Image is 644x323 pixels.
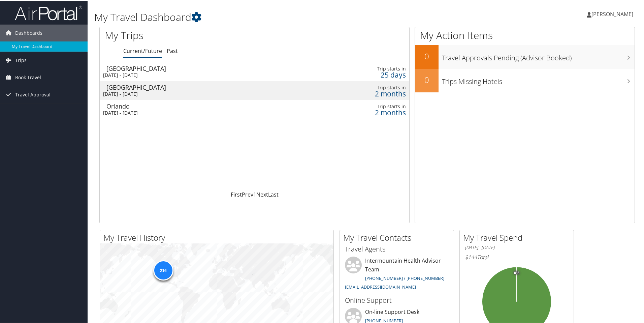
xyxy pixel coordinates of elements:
a: Last [268,190,279,198]
h2: My Travel History [103,231,333,243]
div: 2 months [332,109,406,115]
div: [DATE] - [DATE] [103,71,293,78]
span: Dashboards [15,24,42,41]
div: Trip starts in [332,65,406,71]
a: Current/Future [123,47,162,54]
a: [PHONE_NUMBER] / [PHONE_NUMBER] [365,274,444,281]
div: Trip starts in [332,103,406,109]
h1: My Trips [105,28,275,42]
div: 2 months [332,90,406,96]
a: 1 [253,190,256,198]
div: [DATE] - [DATE] [103,90,293,96]
a: Next [256,190,268,198]
a: 0Travel Approvals Pending (Advisor Booked) [415,45,635,68]
span: [PERSON_NAME] [591,10,633,17]
h1: My Action Items [415,28,635,42]
div: 216 [153,260,173,280]
div: [GEOGRAPHIC_DATA] [106,84,296,90]
h3: Travel Agents [345,244,449,253]
a: Prev [242,190,253,198]
div: 25 days [332,71,406,77]
a: [PHONE_NUMBER] [365,317,403,323]
h6: Total [465,253,569,260]
h6: [DATE] - [DATE] [465,244,569,250]
h3: Travel Approvals Pending (Advisor Booked) [442,49,635,62]
div: [GEOGRAPHIC_DATA] [106,65,296,71]
tspan: 0% [514,270,519,274]
span: Trips [15,51,27,68]
h2: My Travel Spend [463,231,574,243]
a: First [231,190,242,198]
h2: 0 [415,74,439,85]
span: $144 [465,253,477,260]
div: Orlando [106,102,296,109]
a: [EMAIL_ADDRESS][DOMAIN_NAME] [345,283,416,289]
div: Trip starts in [332,84,406,90]
span: Book Travel [15,68,41,85]
span: Travel Approval [15,86,51,102]
h2: 0 [415,50,439,61]
h2: My Travel Contacts [343,231,454,243]
a: Past [167,47,178,54]
a: 0Trips Missing Hotels [415,68,635,92]
li: Intermountain Health Advisor Team [342,256,452,292]
a: [PERSON_NAME] [587,3,640,24]
div: [DATE] - [DATE] [103,109,293,115]
h3: Trips Missing Hotels [442,73,635,86]
h3: Online Support [345,295,449,304]
img: airportal-logo.png [15,4,82,20]
h1: My Travel Dashboard [94,9,458,24]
